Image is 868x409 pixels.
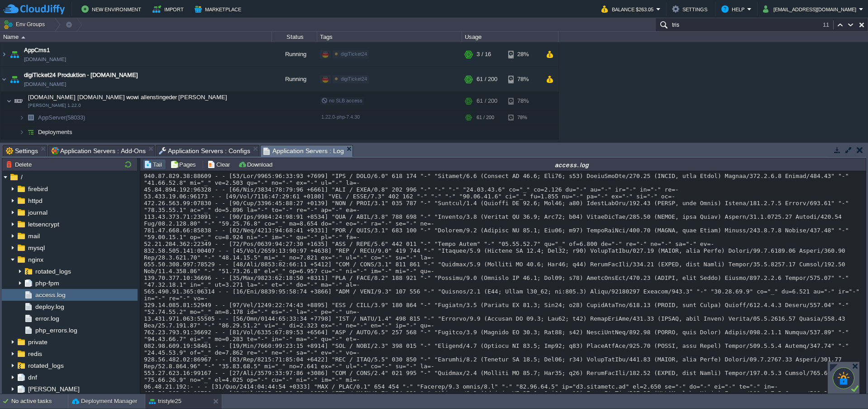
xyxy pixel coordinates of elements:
div: 2 / 32 [477,140,491,164]
button: New Environment [81,4,144,14]
a: [DOMAIN_NAME] [24,55,66,64]
span: no SLB access [321,98,362,103]
div: Running [272,67,317,91]
a: php-fpm [33,279,61,287]
a: Deployments [37,128,74,136]
a: firebird [26,185,49,193]
span: mail [26,232,41,240]
button: Help [721,4,747,14]
img: AMDAwAAAACH5BAEAAAAALAAAAAABAAEAAAICRAEAOw== [24,111,37,125]
button: Download [238,160,275,168]
div: Status [272,32,317,42]
img: AMDAwAAAACH5BAEAAAAALAAAAAABAAEAAAICRAEAOw== [24,125,37,139]
span: (58033) [66,114,85,121]
img: AMDAwAAAACH5BAEAAAAALAAAAAABAAEAAAICRAEAOw== [19,111,24,125]
a: [DOMAIN_NAME] [24,80,66,89]
a: digiTicket24 Produktion - [DOMAIN_NAME] [24,71,138,80]
div: 3 / 16 [477,42,491,67]
img: AMDAwAAAACH5BAEAAAAALAAAAAABAAEAAAICRAEAOw== [0,42,8,67]
a: letsencrypt [26,220,61,228]
div: 78% [508,111,538,125]
img: AMDAwAAAACH5BAEAAAAALAAAAAABAAEAAAICRAEAOw== [21,36,25,38]
img: AMDAwAAAACH5BAEAAAAALAAAAAABAAEAAAICRAEAOw== [8,42,21,67]
div: 28% [508,42,538,67]
span: / [19,173,24,181]
img: AMDAwAAAACH5BAEAAAAALAAAAAABAAEAAAICRAEAOw== [0,140,8,164]
span: digiTicket24 [341,51,367,57]
button: Env Groups [3,18,48,31]
div: No active tasks [11,394,68,409]
div: Running [272,140,317,164]
div: 11 [823,20,834,29]
span: Application Servers : Log [263,145,344,157]
button: Tail [144,160,165,168]
a: error.log [33,314,61,322]
img: AMDAwAAAACH5BAEAAAAALAAAAAABAAEAAAICRAEAOw== [12,92,25,110]
a: dnf [26,373,38,381]
a: access.log [33,291,67,299]
span: AppServer [37,114,86,121]
span: digiTicket24 [341,76,367,82]
span: Application Servers : Configs [159,145,250,156]
iframe: chat widget [830,373,859,400]
span: 1.22.0-php-7.4.30 [321,114,360,120]
a: mysql [26,244,46,252]
a: php_errors.log [33,326,79,334]
button: Delete [6,160,34,168]
div: 61 / 200 [477,67,497,91]
button: Settings [672,4,710,14]
span: [PERSON_NAME] 1.22.0 [28,103,81,108]
a: rotated_logs [33,267,72,275]
a: nginx [26,255,45,264]
img: AMDAwAAAACH5BAEAAAAALAAAAAABAAEAAAICRAEAOw== [8,140,21,164]
div: 78% [508,92,538,110]
div: 78% [508,67,538,91]
button: Pages [170,160,199,168]
a: httpd [26,197,44,205]
button: Clear [207,160,233,168]
button: [EMAIL_ADDRESS][DOMAIN_NAME] [763,4,859,14]
img: AMDAwAAAACH5BAEAAAAALAAAAAABAAEAAAICRAEAOw== [0,67,8,91]
img: CloudJiffy [3,4,65,15]
div: Tags [318,32,462,42]
a: journal [26,208,49,217]
button: tristyle25 [149,397,181,406]
a: [PERSON_NAME] [26,385,81,393]
span: [DOMAIN_NAME] [DOMAIN_NAME] wowi allenstingeder [PERSON_NAME] [27,93,229,101]
a: rotated_logs [26,361,65,370]
a: private [26,338,49,346]
span: Application Servers : Add-Ons [51,145,146,156]
div: 61 / 200 [477,111,494,125]
div: Usage [463,32,558,42]
img: AMDAwAAAACH5BAEAAAAALAAAAAABAAEAAAICRAEAOw== [19,125,24,139]
div: Running [272,42,317,67]
a: deploy.log [33,303,66,311]
a: [DOMAIN_NAME] [DOMAIN_NAME] wowi allenstingeder [PERSON_NAME][PERSON_NAME] 1.22.0 [27,94,229,101]
div: 61 / 200 [477,92,497,110]
button: Import [153,4,186,14]
img: AMDAwAAAACH5BAEAAAAALAAAAAABAAEAAAICRAEAOw== [8,67,21,91]
a: AppServer(58033) [37,114,86,121]
img: AMDAwAAAACH5BAEAAAAALAAAAAABAAEAAAICRAEAOw== [6,92,12,110]
a: redis [26,350,43,358]
a: AppCms1 [24,46,50,55]
button: Balance $263.05 [601,4,656,14]
div: 1% [508,140,538,164]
